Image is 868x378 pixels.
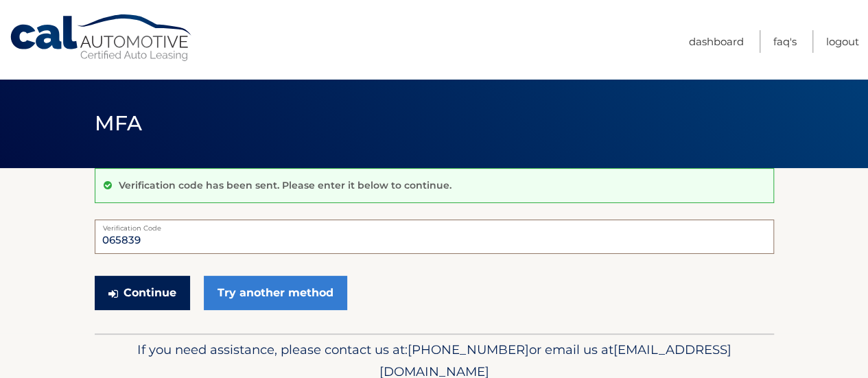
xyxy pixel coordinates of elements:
button: Continue [95,276,190,310]
a: Cal Automotive [9,14,194,62]
a: FAQ's [773,30,797,53]
a: Logout [826,30,859,53]
a: Dashboard [689,30,744,53]
a: Try another method [204,276,347,310]
input: Verification Code [95,220,774,254]
span: [PHONE_NUMBER] [408,342,529,357]
span: MFA [95,110,143,136]
p: Verification code has been sent. Please enter it below to continue. [119,179,451,191]
label: Verification Code [95,220,774,231]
